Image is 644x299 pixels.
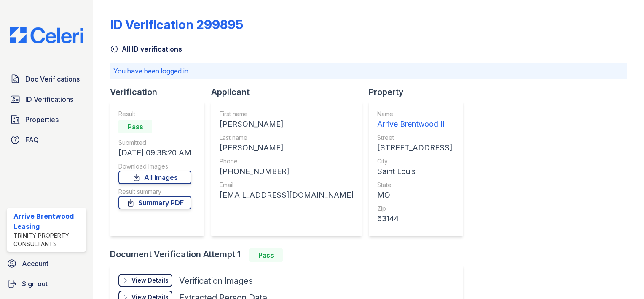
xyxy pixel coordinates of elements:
[22,258,48,269] span: Account
[110,86,211,98] div: Verification
[25,74,80,84] span: Doc Verifications
[13,211,83,231] div: Arrive Brentwood Leasing
[118,162,191,171] div: Download Images
[113,66,624,76] p: You have been logged in
[7,71,86,87] a: Doc Verifications
[3,255,90,272] a: Account
[118,147,191,159] div: [DATE] 09:38:20 AM
[220,133,354,142] div: Last name
[118,139,191,147] div: Submitted
[25,135,39,145] span: FAQ
[118,188,191,196] div: Result summary
[220,157,354,166] div: Phone
[377,157,452,166] div: City
[369,86,470,98] div: Property
[377,118,452,130] div: Arrive Brentwood II
[110,17,243,32] div: ID Verification 299895
[220,110,354,118] div: First name
[377,204,452,213] div: Zip
[118,196,191,209] a: Summary PDF
[3,27,90,43] img: CE_Logo_Blue-a8612792a0a2168367f1c8372b55b34899dd931a85d93a1a3d3e32e68fde9ad4.png
[7,91,86,108] a: ID Verifications
[377,133,452,142] div: Street
[377,166,452,177] div: Saint Louis
[25,114,59,125] span: Properties
[377,189,452,201] div: MO
[220,142,354,154] div: [PERSON_NAME]
[13,231,83,248] div: Trinity Property Consultants
[220,118,354,130] div: [PERSON_NAME]
[118,120,152,133] div: Pass
[110,44,182,54] a: All ID verifications
[377,142,452,154] div: [STREET_ADDRESS]
[25,94,73,104] span: ID Verifications
[7,131,86,148] a: FAQ
[249,248,283,262] div: Pass
[118,110,191,118] div: Result
[220,166,354,177] div: [PHONE_NUMBER]
[220,189,354,201] div: [EMAIL_ADDRESS][DOMAIN_NAME]
[3,275,90,292] a: Sign out
[377,181,452,189] div: State
[377,110,452,118] div: Name
[7,111,86,128] a: Properties
[118,171,191,184] a: All Images
[377,110,452,130] a: Name Arrive Brentwood II
[211,86,369,98] div: Applicant
[220,181,354,189] div: Email
[179,275,253,287] div: Verification Images
[110,248,470,262] div: Document Verification Attempt 1
[377,213,452,225] div: 63144
[131,276,169,285] div: View Details
[22,279,48,289] span: Sign out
